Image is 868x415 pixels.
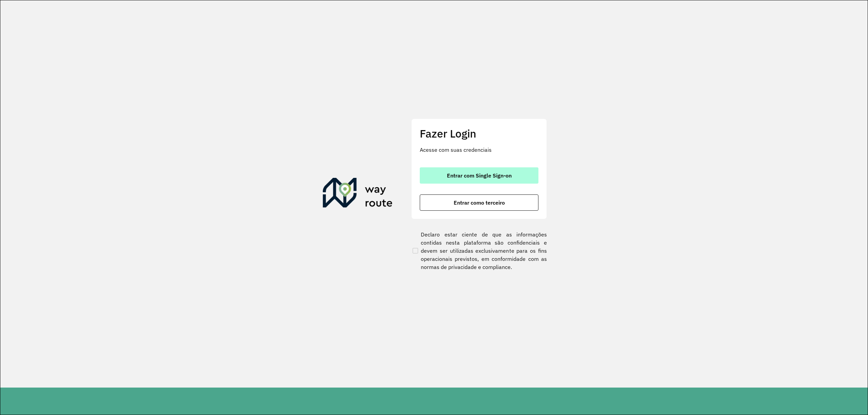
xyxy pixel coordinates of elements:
[420,194,538,211] button: button
[420,167,538,184] button: button
[411,230,547,271] label: Declaro estar ciente de que as informações contidas nesta plataforma são confidenciais e devem se...
[420,146,538,154] p: Acesse com suas credenciais
[454,200,505,205] span: Entrar como terceiro
[323,178,393,210] img: Roteirizador AmbevTech
[420,127,538,140] h2: Fazer Login
[447,173,512,178] span: Entrar com Single Sign-on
